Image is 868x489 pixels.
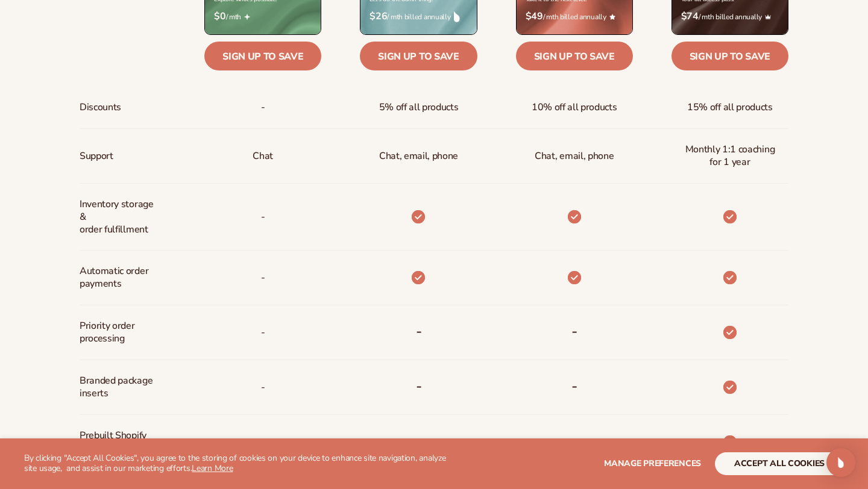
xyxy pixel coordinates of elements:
[80,260,160,295] span: Automatic order payments
[80,370,160,405] span: Branded package inserts
[192,463,233,474] a: Learn More
[454,11,460,22] img: drop.png
[532,96,617,119] span: 10% off all products
[516,42,633,70] a: Sign up to save
[715,452,844,475] button: accept all cookies
[261,322,265,344] span: -
[671,42,788,70] a: Sign up to save
[261,96,265,119] span: -
[244,14,250,20] img: Free_Icon_bb6e7c7e-73f8-44bd-8ed0-223ea0fc522e.png
[261,431,265,453] span: -
[214,11,225,22] strong: $0
[24,453,453,474] p: By clicking "Accept All Cookies", you agree to the storing of cookies on your device to enhance s...
[80,193,160,240] span: Inventory storage & order fulfillment
[80,96,121,119] span: Discounts
[535,145,614,167] span: Chat, email, phone
[526,11,543,22] strong: $49
[416,322,422,341] b: -
[571,431,577,450] b: -
[416,431,422,450] b: -
[214,11,312,22] span: / mth
[571,376,577,396] b: -
[609,14,615,19] img: Star_6.png
[379,145,458,167] p: Chat, email, phone
[261,206,265,228] p: -
[604,452,701,475] button: Manage preferences
[571,322,577,341] b: -
[526,11,623,22] span: / mth billed annually
[261,267,265,289] span: -
[681,11,699,22] strong: $74
[681,11,779,22] span: / mth billed annually
[826,448,855,477] div: Open Intercom Messenger
[416,376,422,396] b: -
[765,14,771,20] img: Crown_2d87c031-1b5a-4345-8312-a4356ddcde98.png
[80,145,113,167] span: Support
[370,11,387,22] strong: $26
[204,42,321,70] a: Sign up to save
[80,425,160,459] span: Prebuilt Shopify store
[604,458,701,469] span: Manage preferences
[687,96,773,119] span: 15% off all products
[261,376,265,399] span: -
[360,42,477,70] a: Sign up to save
[253,145,273,167] p: Chat
[681,139,779,173] span: Monthly 1:1 coaching for 1 year
[370,11,467,22] span: / mth billed annually
[379,96,459,119] span: 5% off all products
[80,315,160,350] span: Priority order processing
